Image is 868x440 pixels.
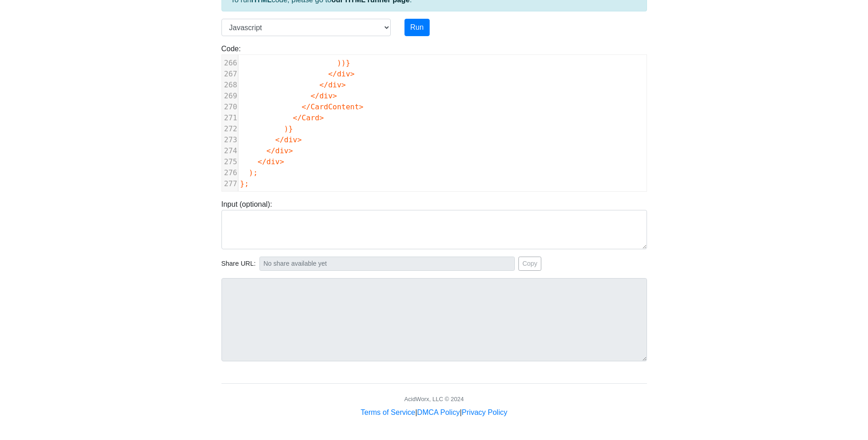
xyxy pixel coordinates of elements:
[404,395,464,403] div: AcidWorx, LLC © 2024
[259,257,515,271] input: No share available yet
[215,43,654,192] div: Code:
[222,123,238,134] div: 272
[222,134,238,145] div: 273
[222,178,238,189] div: 277
[361,408,415,416] a: Terms of Service
[266,146,293,155] span: </div>
[249,168,258,177] span: );
[275,135,302,144] span: </div>
[222,69,238,80] div: 267
[328,70,355,78] span: </div>
[258,157,284,166] span: </div>
[222,156,238,167] div: 275
[404,19,430,36] button: Run
[319,80,346,89] span: </div>
[311,91,337,100] span: </div>
[222,145,238,156] div: 274
[284,124,293,133] span: )}
[222,58,238,69] div: 266
[240,179,249,188] span: };
[337,59,350,67] span: ))}
[222,167,238,178] div: 276
[215,199,654,249] div: Input (optional):
[302,102,363,111] span: </CardContent>
[462,408,507,416] a: Privacy Policy
[222,91,238,102] div: 269
[518,257,542,271] button: Copy
[293,113,323,122] span: </Card>
[222,80,238,91] div: 268
[222,113,238,123] div: 271
[221,259,256,269] span: Share URL:
[361,407,507,418] div: | |
[222,102,238,113] div: 270
[417,408,460,416] a: DMCA Policy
